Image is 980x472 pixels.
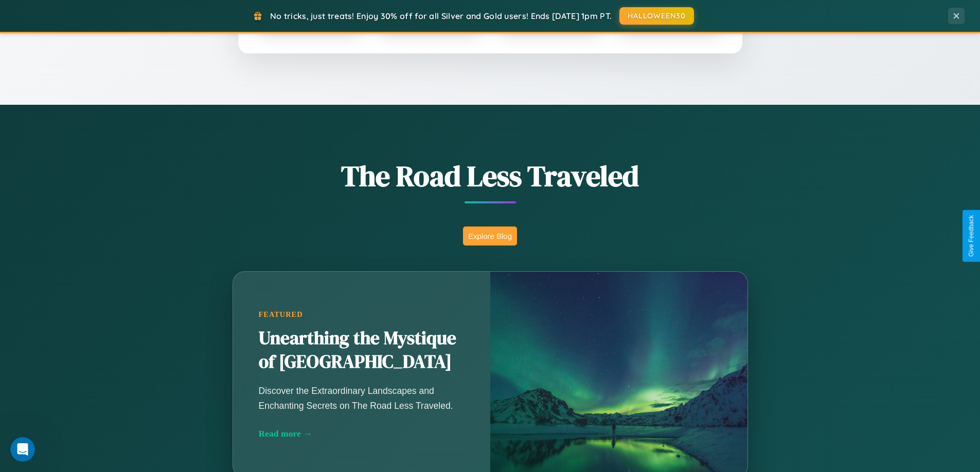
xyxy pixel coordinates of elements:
div: Read more → [259,428,465,439]
h1: The Road Less Traveled [182,156,799,196]
div: Give Feedback [968,215,975,257]
p: Discover the Extraordinary Landscapes and Enchanting Secrets on The Road Less Traveled. [259,384,465,412]
h2: Unearthing the Mystique of [GEOGRAPHIC_DATA] [259,327,465,374]
div: Featured [259,310,465,319]
span: No tricks, just treats! Enjoy 30% off for all Silver and Gold users! Ends [DATE] 1pm PT. [270,11,612,21]
button: HALLOWEEN30 [619,7,694,25]
iframe: Intercom live chat [10,437,35,462]
button: Explore Blog [463,226,517,246]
